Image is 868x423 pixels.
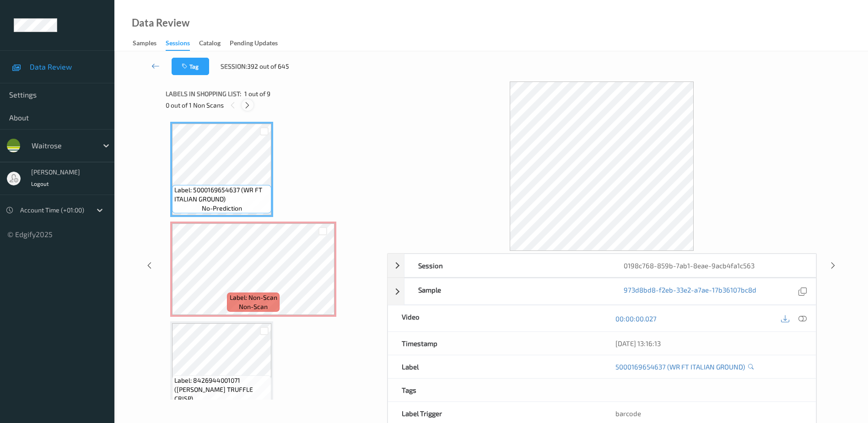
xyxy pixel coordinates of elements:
[166,38,190,51] div: Sessions
[199,37,230,50] a: Catalog
[166,89,241,98] span: Labels in shopping list:
[132,18,189,27] div: Data Review
[404,278,610,304] div: Sample
[174,376,269,403] span: Label: 8426944001071 ([PERSON_NAME] TRUFFLE CRISP)
[244,89,270,98] span: 1 out of 9
[230,37,287,50] a: Pending Updates
[230,293,277,302] span: Label: Non-Scan
[388,379,602,401] div: Tags
[388,254,816,277] div: Session0198c768-859b-7ab1-8eae-9acb4fa1c563
[404,254,610,277] div: Session
[230,38,278,50] div: Pending Updates
[133,37,166,50] a: Samples
[239,302,268,311] span: non-scan
[202,204,242,213] span: no-prediction
[615,339,802,348] div: [DATE] 13:16:13
[388,305,602,331] div: Video
[174,185,269,204] span: Label: 5000169654637 (WR FT ITALIAN GROUND)
[199,38,221,50] div: Catalog
[166,37,199,51] a: Sessions
[172,58,209,75] button: Tag
[388,332,602,355] div: Timestamp
[388,278,816,305] div: Sample973d8bd8-f2eb-33e2-a7ae-17b36107bc8d
[610,254,816,277] div: 0198c768-859b-7ab1-8eae-9acb4fa1c563
[388,355,602,378] div: Label
[624,285,756,298] a: 973d8bd8-f2eb-33e2-a7ae-17b36107bc8d
[221,62,247,71] span: Session:
[615,314,657,323] a: 00:00:00.027
[615,362,745,371] a: 5000169654637 (WR FT ITALIAN GROUND)
[166,99,381,111] div: 0 out of 1 Non Scans
[133,38,156,50] div: Samples
[247,62,289,71] span: 392 out of 645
